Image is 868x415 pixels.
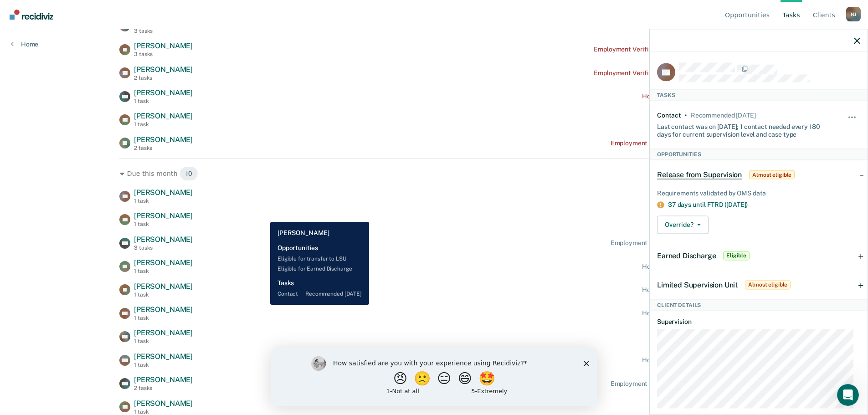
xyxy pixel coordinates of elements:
[134,292,193,298] div: 1 task
[134,352,193,361] span: [PERSON_NAME]
[134,305,193,314] span: [PERSON_NAME]
[134,221,193,227] div: 1 task
[11,40,38,48] a: Home
[134,338,193,344] div: 1 task
[611,239,749,247] div: Employment Verification recommended [DATE]
[134,98,193,104] div: 1 task
[134,235,193,244] span: [PERSON_NAME]
[134,28,193,34] div: 3 tasks
[134,315,193,321] div: 1 task
[668,200,860,208] div: 37 days until FTRD ([DATE])
[611,380,749,388] div: Employment Verification recommended [DATE]
[134,409,193,415] div: 1 task
[657,318,860,325] dt: Supervision
[271,347,597,406] iframe: Survey by Kim from Recidiviz
[837,384,859,406] iframe: Intercom live chat
[723,251,749,260] span: Eligible
[657,251,716,260] span: Earned Discharge
[134,41,193,50] span: [PERSON_NAME]
[650,149,868,160] div: Opportunities
[134,245,193,251] div: 3 tasks
[749,170,795,179] span: Almost eligible
[657,189,860,197] div: Requirements validated by OMS data
[642,286,749,294] div: Home contact recommended [DATE]
[10,10,53,20] img: Recidiviz
[134,211,193,220] span: [PERSON_NAME]
[134,385,193,391] div: 2 tasks
[642,356,749,364] div: Home contact recommended [DATE]
[134,88,193,97] span: [PERSON_NAME]
[611,139,749,147] div: Employment Verification recommended [DATE]
[134,282,193,291] span: [PERSON_NAME]
[134,135,193,144] span: [PERSON_NAME]
[134,375,193,384] span: [PERSON_NAME]
[180,166,198,181] span: 10
[657,280,738,289] span: Limited Supervision Unit
[642,263,749,271] div: Home contact recommended [DATE]
[134,112,193,120] span: [PERSON_NAME]
[745,280,791,289] span: Almost eligible
[134,188,193,197] span: [PERSON_NAME]
[134,362,193,368] div: 1 task
[650,299,868,310] div: Client Details
[650,241,868,270] div: Earned DischargeEligible
[846,7,861,21] div: N J
[685,111,687,119] div: •
[134,145,193,151] div: 2 tasks
[119,166,749,181] div: Due this month
[594,46,748,53] div: Employment Verification recommended a month ago
[134,75,193,81] div: 2 tasks
[134,121,193,128] div: 1 task
[134,51,193,57] div: 3 tasks
[650,160,868,189] div: Release from SupervisionAlmost eligible
[657,170,742,179] span: Release from Supervision
[134,198,193,204] div: 1 task
[657,119,827,138] div: Last contact was on [DATE]; 1 contact needed every 180 days for current supervision level and cas...
[650,270,868,299] div: Limited Supervision UnitAlmost eligible
[594,69,748,77] div: Employment Verification recommended a month ago
[657,215,709,234] button: Override?
[134,328,193,337] span: [PERSON_NAME]
[134,399,193,408] span: [PERSON_NAME]
[134,258,193,267] span: [PERSON_NAME]
[642,92,749,100] div: Home contact recommended [DATE]
[134,65,193,74] span: [PERSON_NAME]
[134,268,193,274] div: 1 task
[691,111,755,119] div: Recommended in 5 days
[846,7,861,21] button: Profile dropdown button
[642,309,749,317] div: Home contact recommended [DATE]
[650,89,868,100] div: Tasks
[657,111,681,119] div: Contact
